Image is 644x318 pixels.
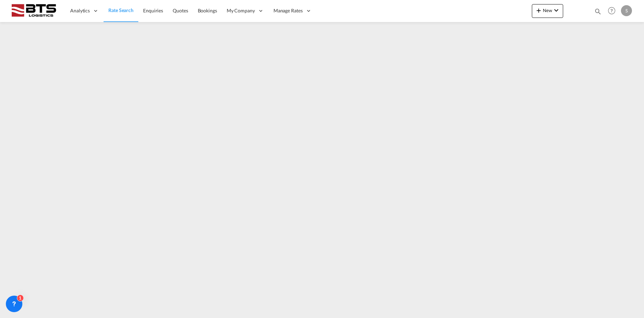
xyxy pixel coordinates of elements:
[173,8,188,13] span: Quotes
[10,3,57,19] img: cdcc71d0be7811ed9adfbf939d2aa0e8.png
[621,5,632,16] div: S
[198,8,217,13] span: Bookings
[532,4,563,18] button: icon-plus 400-fgNewicon-chevron-down
[606,5,621,17] div: Help
[594,8,602,18] div: icon-magnify
[535,8,560,13] span: New
[606,5,618,17] span: Help
[273,7,303,14] span: Manage Rates
[535,6,543,14] md-icon: icon-plus 400-fg
[143,8,163,13] span: Enquiries
[108,7,133,13] span: Rate Search
[227,7,255,14] span: My Company
[70,7,90,14] span: Analytics
[594,8,602,15] md-icon: icon-magnify
[552,6,560,14] md-icon: icon-chevron-down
